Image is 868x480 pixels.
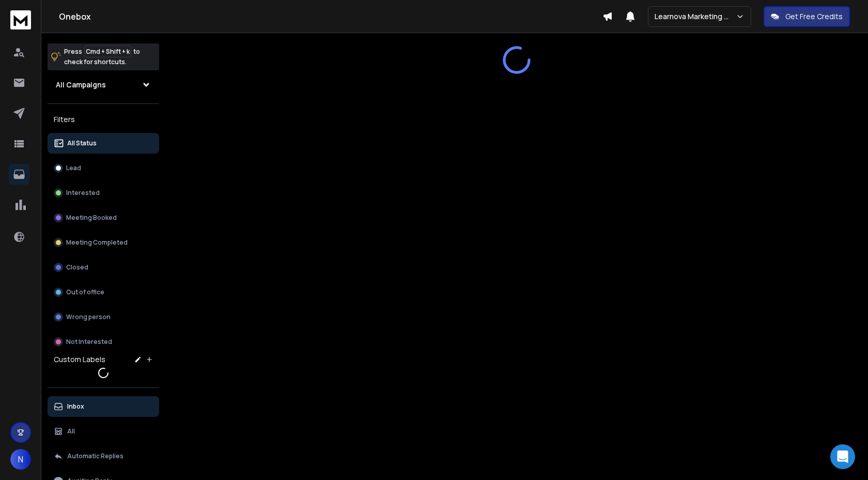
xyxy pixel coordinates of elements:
img: logo [10,10,31,29]
p: All [67,427,75,436]
button: Not Interested [48,332,159,352]
button: All [48,421,159,442]
p: Learnova Marketing Emails [655,11,736,22]
p: Not Interested [66,338,112,346]
button: Get Free Credits [764,6,850,27]
p: Meeting Booked [66,214,117,222]
button: All Status [48,133,159,154]
p: Wrong person [66,313,111,321]
h3: Custom Labels [54,354,105,365]
button: Automatic Replies [48,446,159,467]
h3: Filters [48,112,159,127]
button: All Campaigns [48,74,159,95]
p: Automatic Replies [67,452,123,460]
p: Interested [66,189,100,197]
p: Out of office [66,288,104,296]
p: Closed [66,263,88,272]
h1: All Campaigns [56,80,106,90]
p: Press to check for shortcuts. [64,47,140,67]
button: Meeting Booked [48,207,159,228]
h1: Onebox [59,10,602,23]
button: Lead [48,158,159,178]
span: Cmd + Shift + k [84,46,131,57]
button: Wrong person [48,307,159,327]
p: Get Free Credits [785,11,843,22]
button: Out of office [48,282,159,303]
button: Interested [48,183,159,203]
button: N [10,449,31,470]
p: All Status [67,139,97,147]
p: Inbox [67,402,84,411]
button: Meeting Completed [48,232,159,253]
button: Closed [48,257,159,278]
button: Inbox [48,396,159,417]
p: Lead [66,164,81,172]
div: Open Intercom Messenger [830,444,855,469]
p: Meeting Completed [66,238,128,247]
